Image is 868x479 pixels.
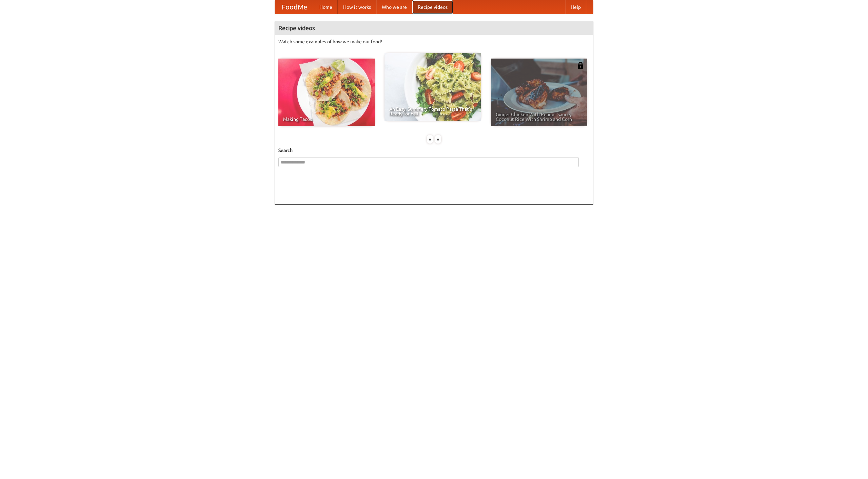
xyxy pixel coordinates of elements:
a: Help [565,0,586,14]
h5: Search [278,147,590,154]
a: How it works [338,0,376,14]
span: Making Tacos [283,117,370,122]
div: « [427,135,433,144]
a: Who we are [376,0,412,14]
a: FoodMe [275,0,314,14]
a: Making Tacos [278,59,375,126]
span: An Easy, Summery Tomato Pasta That's Ready for Fall [389,107,476,116]
h4: Recipe videos [275,21,593,35]
div: » [435,135,441,144]
p: Watch some examples of how we make our food! [278,38,590,45]
a: Home [314,0,338,14]
a: Recipe videos [412,0,453,14]
a: An Easy, Summery Tomato Pasta That's Ready for Fall [384,53,481,121]
img: 483408.png [577,62,584,69]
